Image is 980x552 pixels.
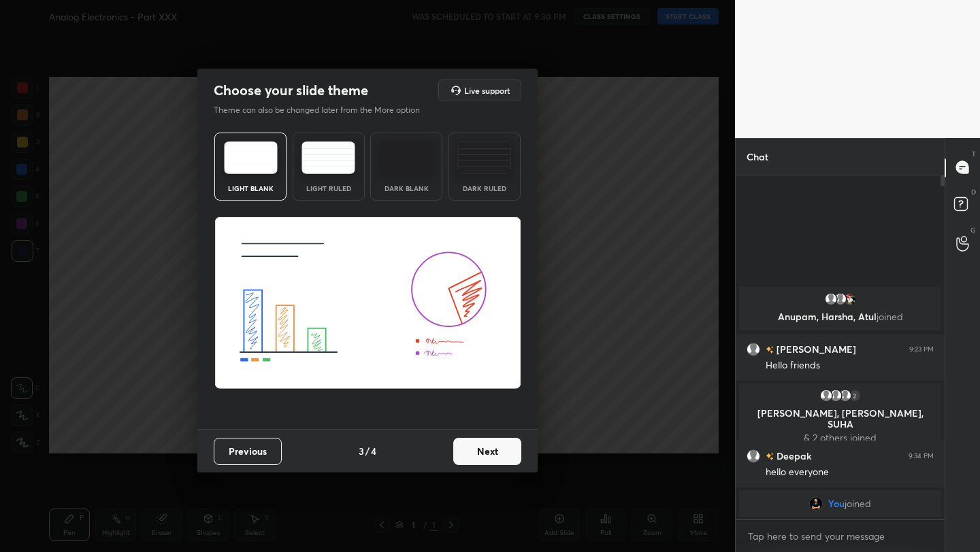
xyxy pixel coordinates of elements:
h5: Live support [464,86,510,94]
div: 2 [848,389,862,402]
img: lightRuledTheme.5fabf969.svg [301,141,355,174]
img: default.png [829,389,843,402]
img: c77e0c7200794f9ca398ad15163e36c4.jpg [843,292,857,306]
img: default.png [747,449,760,462]
img: no-rating-badge.077c3623.svg [766,346,774,353]
h4: 4 [371,444,376,458]
h2: Choose your slide theme [214,82,368,99]
span: You [828,498,845,509]
div: Dark Ruled [457,185,512,192]
p: & 2 others joined [747,432,933,443]
h4: 3 [359,444,364,458]
div: Dark Blank [379,185,434,192]
img: default.png [834,292,847,306]
div: Light Ruled [301,185,356,192]
img: darkTheme.f0cc69e5.svg [380,141,434,174]
h6: Deepak [774,449,811,463]
p: Theme can also be changed later from the More option [214,104,434,116]
button: Next [453,438,521,465]
div: grid [736,284,945,520]
button: Previous [214,438,282,465]
p: Anupam, Harsha, Atul [747,311,933,322]
p: Chat [736,139,779,175]
div: hello everyone [766,466,934,479]
p: T [972,149,976,159]
img: default.png [824,292,838,306]
h6: [PERSON_NAME] [774,342,856,356]
p: D [971,187,976,197]
img: ae2dc78aa7324196b3024b1bd2b41d2d.jpg [809,497,823,511]
div: Light Blank [223,185,278,192]
img: default.png [819,389,833,402]
img: darkRuledTheme.de295e13.svg [457,141,511,174]
div: Hello friends [766,359,934,373]
div: 9:34 PM [909,451,934,460]
h4: / [365,444,370,458]
span: joined [845,498,871,509]
p: G [970,225,976,235]
p: [PERSON_NAME], [PERSON_NAME], SUHA [747,408,933,430]
img: default.png [747,342,760,356]
img: no-rating-badge.077c3623.svg [766,453,774,460]
div: 9:23 PM [909,345,934,353]
img: lightTheme.e5ed3b09.svg [224,141,278,174]
img: lightThemeBanner.fbc32fad.svg [214,217,521,390]
span: joined [877,310,903,323]
img: default.png [838,389,852,402]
